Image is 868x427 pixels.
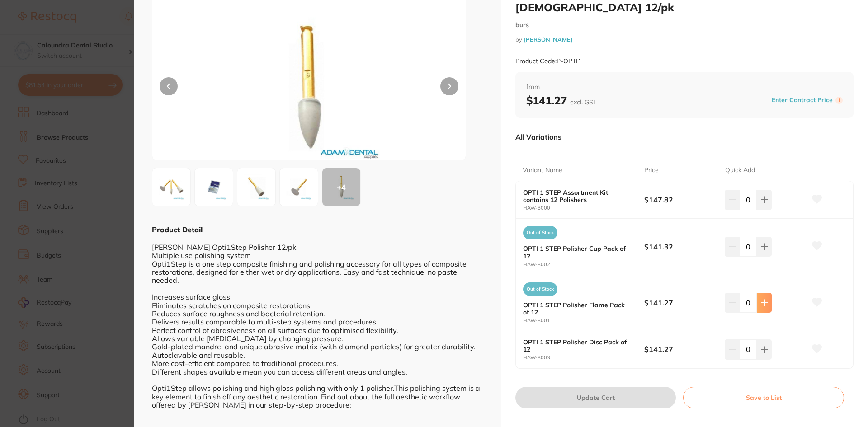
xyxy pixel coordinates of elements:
[322,168,360,206] div: + 4
[39,35,156,43] p: Message from Restocq, sent 2w ago
[644,242,717,252] b: $141.32
[515,36,854,43] small: by
[524,36,573,43] a: [PERSON_NAME]
[240,171,273,203] img: MDAyLmpwZw
[523,355,644,361] small: HAW-8003
[20,27,35,42] img: Profile image for Restocq
[322,168,361,206] button: +4
[523,282,557,296] span: Out of Stock
[526,83,843,92] span: from
[523,189,632,203] b: OPTI 1 STEP Assortment Kit contains 12 Polishers
[644,166,659,175] p: Price
[198,171,230,203] img: MDAwLmpwZw
[283,171,315,203] img: MDAzLmpwZw
[523,166,562,175] p: Variant Name
[14,19,167,49] div: message notification from Restocq, 2w ago. It has been 14 days since you have started your Restoc...
[769,96,835,104] button: Enter Contract Price
[523,318,644,324] small: HAW-8001
[835,97,843,104] label: i
[39,26,156,35] p: It has been 14 days since you have started your Restocq journey. We wanted to do a check in and s...
[515,132,561,141] p: All Variations
[523,226,557,239] span: Out of Stock
[644,344,717,354] b: $141.27
[526,94,597,107] b: $141.27
[725,166,755,175] p: Quick Add
[570,98,597,106] span: excl. GST
[515,21,854,29] small: burs
[152,225,203,234] b: Product Detail
[683,387,844,408] button: Save to List
[515,57,581,65] small: Product Code: P-OPTI1
[152,235,483,409] div: [PERSON_NAME] Opti1Step Polisher 12/pk Multiple use polishing system Opti1Step is a one step comp...
[644,195,717,205] b: $147.82
[523,338,632,353] b: OPTI 1 STEP Polisher Disc Pack of 12
[215,17,403,160] img: MDAxLmpwZw
[644,298,717,308] b: $141.27
[155,171,188,203] img: STEuanBn
[523,301,632,316] b: OPTI 1 STEP Polisher Flame Pack of 12
[515,387,676,408] button: Update Cart
[523,245,632,259] b: OPTI 1 STEP Polisher Cup Pack of 12
[523,205,644,211] small: HAW-8000
[523,262,644,267] small: HAW-8002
